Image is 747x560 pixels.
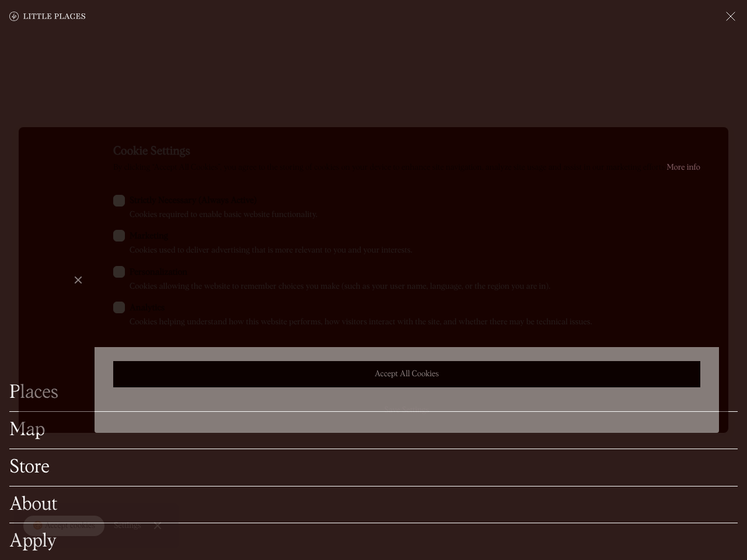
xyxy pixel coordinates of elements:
[130,267,187,279] span: Personalization
[67,268,90,292] a: Close Cookie Preference Manager
[113,397,700,423] a: Save Settings
[666,163,700,171] a: More info
[130,209,700,221] div: Cookies required to enable basic website functionality.
[113,143,700,160] div: Cookie Settings
[130,281,700,293] div: Cookies allowing the website to remember choices you make (such as your user name, language, or t...
[130,302,165,314] span: Analytics
[130,245,700,257] div: Cookies used to deliver advertising that is more relevant to you and your interests.
[125,370,688,378] div: Accept All Cookies
[130,230,168,243] span: Marketing
[113,406,700,414] div: Save Settings
[113,174,700,416] form: ck-form
[130,317,700,328] div: Cookies helping understand how this website performs, how visitors interact with the site, and wh...
[113,162,700,174] div: By clicking “Accept All Cookies”, you agree to the storing of cookies on your device to enhance s...
[113,361,700,387] a: Accept All Cookies
[130,195,700,207] div: Strictly Necessary (Always Active)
